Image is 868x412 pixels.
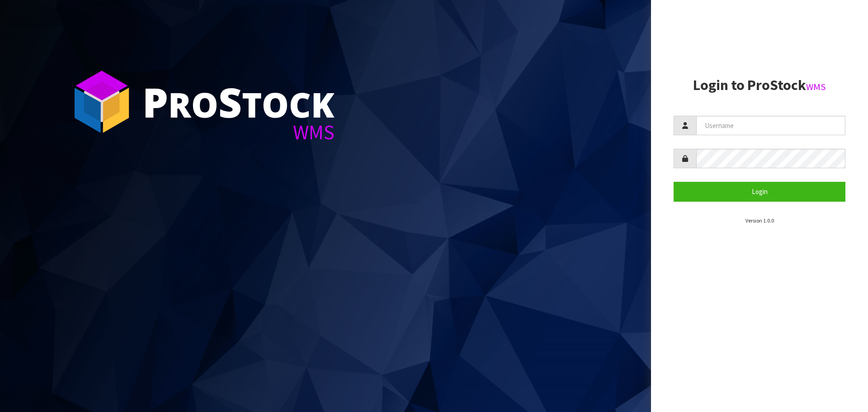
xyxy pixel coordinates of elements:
[745,217,774,224] small: Version 1.0.0
[696,116,845,135] input: Username
[674,182,845,201] button: Login
[142,74,168,129] span: P
[142,122,335,142] div: WMS
[674,77,845,93] h2: Login to ProStock
[142,81,335,122] div: ro tock
[68,68,136,136] img: ProStock Cube
[806,81,826,93] small: WMS
[218,74,242,129] span: S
